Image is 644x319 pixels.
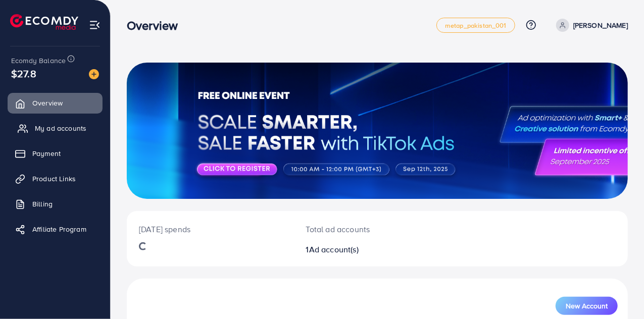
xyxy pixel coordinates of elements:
[573,19,628,31] p: [PERSON_NAME]
[32,174,76,184] span: Product Links
[35,123,86,133] span: My ad accounts
[89,19,101,31] img: menu
[8,93,103,113] a: Overview
[32,224,86,234] span: Affiliate Program
[89,69,99,79] img: image
[566,302,608,309] span: New Account
[8,169,103,189] a: Product Links
[11,66,36,81] span: $27.8
[306,223,407,235] p: Total ad accounts
[556,297,618,315] button: New Account
[8,143,103,164] a: Payment
[8,194,103,214] a: Billing
[11,56,66,66] span: Ecomdy Balance
[552,19,628,32] a: [PERSON_NAME]
[32,148,61,158] span: Payment
[127,18,186,33] h3: Overview
[436,18,515,33] a: metap_pakistan_001
[309,244,359,255] span: Ad account(s)
[139,223,282,235] p: [DATE] spends
[8,219,103,239] a: Affiliate Program
[8,118,103,138] a: My ad accounts
[306,245,407,254] h2: 1
[32,199,53,209] span: Billing
[445,22,507,29] span: metap_pakistan_001
[10,14,78,30] img: logo
[32,98,63,108] span: Overview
